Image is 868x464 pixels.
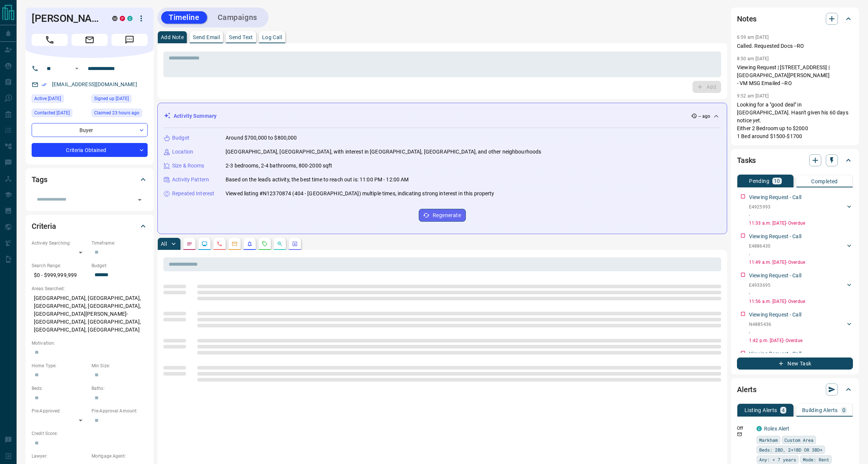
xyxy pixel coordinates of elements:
[292,241,298,247] svg: Agent Actions
[782,408,785,413] p: 4
[92,408,148,414] p: Pre-Approval Amount:
[32,269,88,281] p: $0 - $999,999,999
[226,134,297,142] p: Around $700,000 to $800,000
[749,220,853,227] p: 11:33 a.m. [DATE] - Overdue
[72,64,81,73] button: Open
[41,82,47,87] svg: Email Verified
[111,34,148,46] span: Message
[174,112,217,120] p: Activity Summary
[749,319,853,336] div: N4885436,
[699,113,710,120] p: -- ago
[127,16,133,21] div: condos.ca
[262,35,282,40] p: Log Call
[737,154,756,166] h2: Tasks
[120,16,125,21] div: property.ca
[34,95,61,102] span: Active [DATE]
[749,289,770,295] p: ,
[811,179,838,184] p: Completed
[201,241,207,247] svg: Lead Browsing Activity
[749,202,853,219] div: E4925993,
[737,101,853,140] p: Looking for a "good deal" in [GEOGRAPHIC_DATA]. Hasn't given his 60 days notice yet. Either 2 Bed...
[92,453,148,459] p: Mortgage Agent:
[92,109,148,119] div: Thu Sep 11 2025
[749,204,770,210] p: E4925993
[784,436,813,444] span: Custom Area
[217,241,223,247] svg: Calls
[247,241,253,247] svg: Listing Alerts
[134,195,145,205] button: Open
[94,95,129,102] span: Signed up [DATE]
[32,385,88,392] p: Beds:
[94,109,139,117] span: Claimed 23 hours ago
[32,340,148,347] p: Motivation:
[92,240,148,246] p: Timeframe:
[737,42,853,50] p: Called. Requested Docs --RO
[277,241,283,247] svg: Opportunities
[737,432,742,437] svg: Email
[737,64,853,87] p: Viewing Request | [STREET_ADDRESS] | [GEOGRAPHIC_DATA][PERSON_NAME] - VM MSG Emailed --RO
[737,425,752,432] p: Off
[229,35,253,40] p: Send Text
[737,380,853,399] div: Alerts
[92,385,148,392] p: Baths:
[32,408,88,414] p: Pre-Approved:
[757,426,762,431] div: condos.ca
[32,262,88,269] p: Search Range:
[737,10,853,28] div: Notes
[749,337,853,344] p: 1:42 p.m. [DATE] - Overdue
[161,35,184,40] p: Add Note
[72,34,108,46] span: Email
[52,81,137,87] a: [EMAIL_ADDRESS][DOMAIN_NAME]
[32,362,88,369] p: Home Type:
[749,311,801,319] p: Viewing Request - Call
[161,11,207,24] button: Timeline
[803,456,829,463] span: Mode: Rent
[737,93,769,99] p: 9:52 am [DATE]
[172,134,189,142] p: Budget
[842,408,845,413] p: 0
[32,143,148,157] div: Criteria Obtained
[737,383,757,396] h2: Alerts
[32,170,148,189] div: Tags
[32,94,88,105] div: Sun Aug 31 2025
[226,148,541,156] p: [GEOGRAPHIC_DATA], [GEOGRAPHIC_DATA], with interest in [GEOGRAPHIC_DATA], [GEOGRAPHIC_DATA], and ...
[262,241,268,247] svg: Requests
[759,456,796,463] span: Any: < 7 years
[749,249,770,256] p: ,
[186,241,192,247] svg: Notes
[32,292,148,336] p: [GEOGRAPHIC_DATA], [GEOGRAPHIC_DATA], [GEOGRAPHIC_DATA], [GEOGRAPHIC_DATA], [GEOGRAPHIC_DATA][PER...
[749,259,853,266] p: 11:49 a.m. [DATE] - Overdue
[749,280,853,297] div: E4933695,
[749,328,771,335] p: ,
[737,35,769,40] p: 6:59 am [DATE]
[749,233,801,240] p: Viewing Request - Call
[164,109,721,123] div: Activity Summary-- ago
[749,350,801,358] p: Viewing Request - Call
[737,358,853,370] button: New Task
[749,193,801,201] p: Viewing Request - Call
[737,13,757,25] h2: Notes
[749,298,853,305] p: 11:56 a.m. [DATE] - Overdue
[92,94,148,105] div: Tue Oct 03 2017
[34,109,70,117] span: Contacted [DATE]
[172,190,214,198] p: Repeated Interest
[749,243,770,249] p: E4886430
[802,408,838,413] p: Building Alerts
[764,426,789,432] a: Rolex Alert
[32,217,148,235] div: Criteria
[774,178,780,184] p: 10
[749,321,771,328] p: N4885436
[226,162,333,170] p: 2-3 bedrooms, 2-4 bathrooms, 800-2000 sqft
[92,362,148,369] p: Min Size:
[759,446,822,453] span: Beds: 2BD, 2+1BD OR 3BD+
[172,162,204,170] p: Size & Rooms
[161,241,167,246] p: All
[32,240,88,246] p: Actively Searching:
[737,151,853,169] div: Tasks
[749,272,801,280] p: Viewing Request - Call
[749,178,769,184] p: Pending
[232,241,238,247] svg: Emails
[112,16,117,21] div: mrloft.ca
[749,282,770,289] p: E4933695
[172,148,193,156] p: Location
